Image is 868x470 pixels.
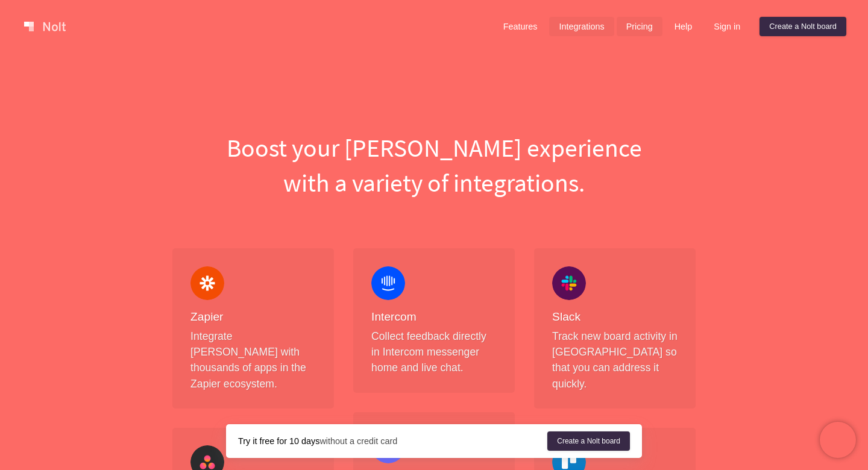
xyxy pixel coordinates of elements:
[820,422,856,458] iframe: Chatra live chat
[494,17,547,36] a: Features
[617,17,662,36] a: Pricing
[547,431,630,451] a: Create a Nolt board
[190,310,316,325] h4: Zapier
[190,328,316,392] p: Integrate [PERSON_NAME] with thousands of apps in the Zapier ecosystem.
[552,310,678,325] h4: Slack
[371,328,497,376] p: Collect feedback directly in Intercom messenger home and live chat.
[163,130,705,200] h1: Boost your [PERSON_NAME] experience with a variety of integrations.
[704,17,750,36] a: Sign in
[371,310,497,325] h4: Intercom
[759,17,846,36] a: Create a Nolt board
[238,436,319,446] strong: Try it free for 10 days
[549,17,614,36] a: Integrations
[552,328,678,392] p: Track new board activity in [GEOGRAPHIC_DATA] so that you can address it quickly.
[665,17,702,36] a: Help
[238,435,547,447] div: without a credit card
